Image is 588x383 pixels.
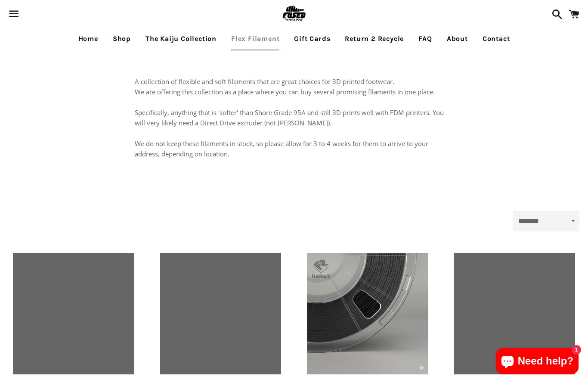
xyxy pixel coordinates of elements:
[454,253,576,374] a: FUSROCK TPU Aero - 1kg
[288,28,337,50] a: Gift Cards
[139,28,223,50] a: The Kaiju Collection
[160,253,282,374] a: [3D printed Shoes] - lightweight custom 3dprinted shoes sneakers sandals fused footwear
[106,28,137,50] a: Shop
[135,76,453,159] p: A collection of flexible and soft filaments that are great choices for 3D printed footwear. We ar...
[412,28,438,50] a: FAQ
[13,253,134,374] a: [3D printed Shoes] - lightweight custom 3dprinted shoes sneakers sandals fused footwear
[338,28,410,50] a: Return 2 Recycle
[72,28,105,50] a: Home
[307,253,428,374] a: FUSROCK TPU Aero - 0.5kg
[493,348,581,376] inbox-online-store-chat: Shopify online store chat
[225,28,286,50] a: Flex Filament
[440,28,474,50] a: About
[476,28,517,50] a: Contact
